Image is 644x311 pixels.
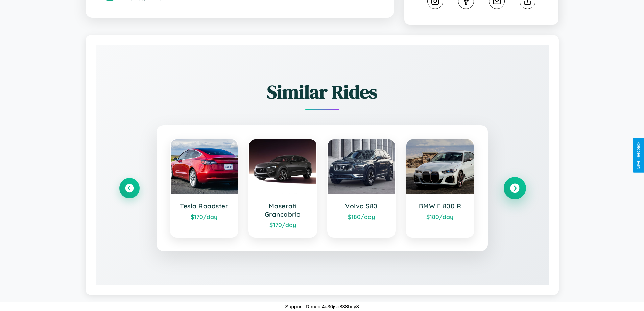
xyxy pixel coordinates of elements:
a: Tesla Roadster$170/day [170,139,239,238]
h3: Volvo S80 [335,202,388,210]
a: BMW F 800 R$180/day [406,139,474,238]
div: $ 180 /day [335,213,388,220]
a: Volvo S80$180/day [327,139,396,238]
h3: Tesla Roadster [177,202,231,210]
a: Maserati Grancabrio$170/day [248,139,317,238]
h3: BMW F 800 R [413,202,467,210]
div: $ 180 /day [413,213,467,220]
h3: Maserati Grancabrio [256,202,310,218]
h2: Similar Rides [119,79,525,105]
div: $ 170 /day [256,221,310,228]
div: Give Feedback [636,142,641,169]
div: $ 170 /day [177,213,231,220]
p: Support ID: meqi4u30jso838bdy8 [285,302,359,311]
